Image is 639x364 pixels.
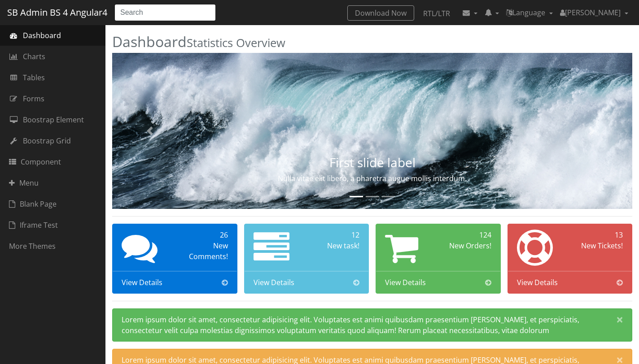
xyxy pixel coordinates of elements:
p: Nulla vitae elit libero, a pharetra augue mollis interdum. [190,173,554,184]
div: 12 [310,230,359,240]
input: Search [114,4,216,21]
span: Menu [9,178,39,188]
span: View Details [254,277,294,288]
div: New Orders! [442,240,491,251]
div: Lorem ipsum dolor sit amet, consectetur adipisicing elit. Voluptates est animi quibusdam praesent... [112,308,632,342]
a: RTL/LTR [416,5,457,22]
div: 26 [178,230,228,240]
div: New Tickets! [573,240,623,251]
div: New task! [310,240,359,251]
div: 124 [442,230,491,240]
span: View Details [122,277,162,288]
a: [PERSON_NAME] [556,4,632,22]
small: Statistics Overview [187,35,285,51]
h3: First slide label [190,156,554,169]
span: × [617,313,623,325]
a: Download Now [347,5,414,21]
button: Close [608,309,632,330]
a: SB Admin BS 4 Angular4 [7,4,107,21]
span: View Details [385,277,426,288]
a: Language [503,4,556,22]
span: View Details [517,277,558,288]
div: New Comments! [178,240,228,262]
h2: Dashboard [112,34,632,49]
div: 13 [573,230,623,240]
img: Random first slide [112,53,632,209]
